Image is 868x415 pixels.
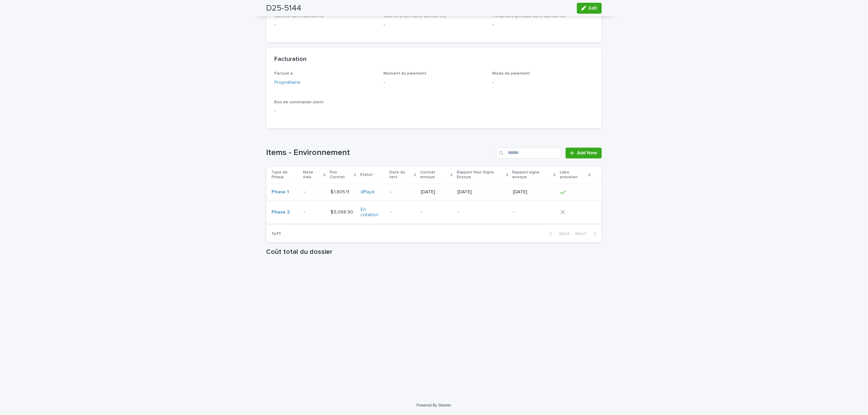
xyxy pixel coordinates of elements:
span: Téléphone principal autre contact #3 [493,14,565,18]
span: Bon de commande client [275,100,324,104]
tr: Phase 2 -- $ 5,058.90$ 5,058.90 En cotation ---- [266,201,602,224]
p: Contrat envoye [420,169,449,181]
input: Search [496,147,562,158]
p: - [390,189,415,195]
p: Type de Phase [272,169,299,181]
button: Back [544,231,573,237]
p: - [457,209,508,215]
span: Facturé à [275,72,293,76]
p: - [383,79,485,86]
span: Add New [577,151,597,155]
span: Mode de paiement [493,72,530,76]
h1: Coût total du dossier [266,248,602,256]
tr: Phase 1 -- $ 1,805.11$ 1,805.11 ☑Payé -[DATE][DATE][DATE] [266,183,602,201]
h1: Items - Environnement [266,148,494,158]
p: 1 of 1 [266,225,287,242]
h2: D25-5144 [266,3,302,13]
p: - [493,21,594,28]
a: En cotation [361,207,385,218]
button: Edit [577,3,602,14]
a: Powered By Stacker [417,403,451,407]
p: $ 1,805.11 [330,188,351,195]
p: - [383,21,485,28]
p: - [275,107,376,115]
p: [DATE] [513,189,555,195]
a: ☑Payé [361,189,375,195]
span: Back [555,231,570,236]
p: Rapport Non Signe Envoye [457,169,504,181]
p: - [421,209,452,215]
p: Rapport signe envoye [513,169,552,181]
button: Next [573,231,602,237]
p: Date du test [389,169,412,181]
p: - [513,209,555,215]
span: Edit [589,6,597,11]
span: Next [576,231,591,236]
a: Phase 1 [272,189,289,195]
a: Phase 2 [272,209,290,215]
h2: Facturation [275,56,307,63]
p: - [390,209,415,215]
a: Add New [566,147,602,158]
iframe: Coût total du dossier [266,259,602,361]
p: [DATE] [421,189,452,195]
p: $ 5,058.90 [330,208,355,215]
p: - [275,21,376,28]
p: Note frais [303,169,322,181]
p: - [304,188,307,195]
span: Courriel (from Autre contact #3) [383,14,446,18]
a: Propriétaire [275,79,301,86]
p: Labo provision [560,169,587,181]
p: - [493,79,594,86]
p: - [304,208,307,215]
p: Prix Contrat [330,169,352,181]
span: Adresse autre contact #3 [275,14,324,18]
p: Statut [360,171,373,179]
p: [DATE] [457,189,508,195]
span: Moment du paiement [383,72,426,76]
